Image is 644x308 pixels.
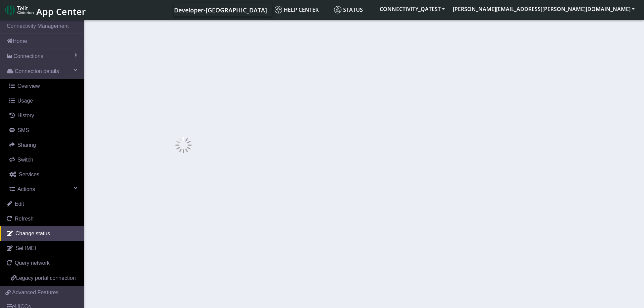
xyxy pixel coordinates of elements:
span: Sharing [17,142,36,148]
a: Help center [272,3,331,16]
span: Status [334,6,363,13]
span: Connections [13,52,43,60]
span: SMS [17,127,29,133]
span: Set IMEI [15,245,36,251]
a: SMS [3,123,84,138]
span: Connection details [15,67,59,75]
a: Status [331,3,376,16]
span: Overview [17,83,40,89]
a: Your current platform instance [174,3,267,16]
span: Query network [15,260,50,266]
button: CONNECTIVITY_QATEST [376,3,449,15]
span: Edit [15,201,24,207]
a: Services [3,167,84,182]
span: Change status [15,231,50,236]
span: Usage [17,98,33,104]
a: Actions [3,182,84,197]
span: Developer-[GEOGRAPHIC_DATA] [174,6,267,14]
span: App Center [36,5,86,18]
button: [PERSON_NAME][EMAIL_ADDRESS][PERSON_NAME][DOMAIN_NAME] [449,3,639,15]
a: App Center [5,3,85,17]
img: status.svg [334,6,341,13]
img: knowledge.svg [275,6,282,13]
a: Usage [3,94,84,108]
span: Services [19,172,39,177]
span: Actions [17,186,35,192]
span: Advanced Features [12,289,59,297]
span: Switch [17,157,33,163]
img: logo-telit-cinterion-gw-new.png [5,5,34,15]
img: loading.gif [175,137,192,153]
a: Sharing [3,138,84,152]
span: Help center [275,6,319,13]
a: History [3,108,84,123]
span: History [17,113,34,118]
span: Legacy portal connection [16,275,76,281]
a: Switch [3,152,84,167]
a: Overview [3,79,84,94]
span: Refresh [15,216,34,222]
